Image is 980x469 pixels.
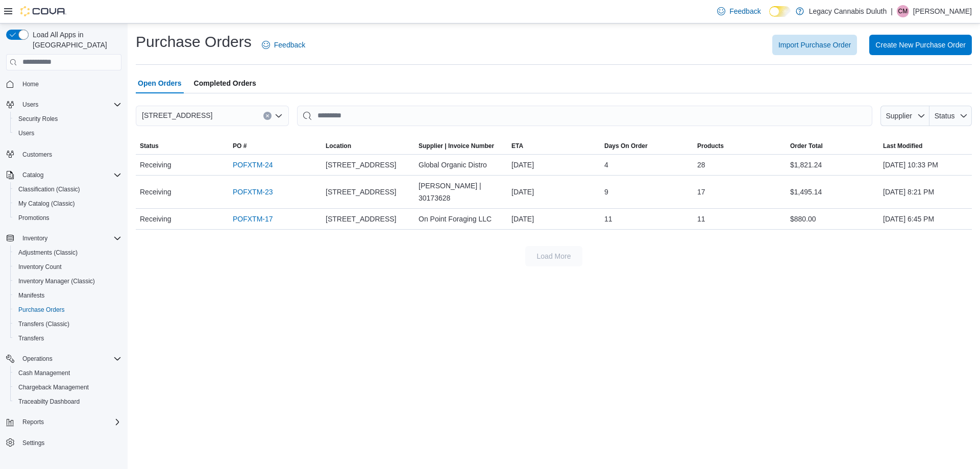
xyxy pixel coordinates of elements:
a: Chargeback Management [14,381,93,393]
div: [DATE] 6:45 PM [879,209,972,229]
p: | [891,5,893,17]
button: Inventory [2,231,126,245]
button: Catalog [18,169,47,181]
span: Products [697,142,724,150]
span: Transfers (Classic) [14,318,121,330]
div: Corey McCauley [897,5,909,17]
span: Cash Management [14,367,121,379]
span: Inventory Count [14,261,121,273]
button: Supplier | Invoice Number [414,138,507,154]
span: Cash Management [18,369,70,377]
div: $1,495.14 [786,182,879,202]
span: Chargeback Management [14,381,121,393]
button: Home [2,77,126,91]
button: Operations [2,352,126,366]
a: Feedback [258,35,309,55]
div: Location [326,142,351,150]
span: Days On Order [604,142,648,150]
button: Reports [2,415,126,429]
h1: Purchase Orders [136,32,252,52]
button: ETA [507,138,600,154]
a: POFXTM-24 [233,159,273,171]
button: Catalog [2,168,126,182]
button: Transfers [10,331,126,345]
div: $880.00 [786,209,879,229]
a: POFXTM-23 [233,186,273,198]
span: Users [18,98,121,111]
a: Cash Management [14,367,74,379]
div: [PERSON_NAME] | 30173628 [414,176,507,208]
a: Transfers [14,332,48,344]
a: Feedback [713,1,765,21]
span: [STREET_ADDRESS] [326,159,396,171]
span: Security Roles [14,113,121,125]
span: Inventory Manager (Classic) [14,275,121,287]
span: 17 [697,186,705,198]
span: Manifests [18,291,44,300]
span: 28 [697,159,705,171]
p: [PERSON_NAME] [913,5,972,17]
button: Inventory [18,232,52,244]
a: Customers [18,149,56,161]
span: Operations [22,355,53,363]
span: [STREET_ADDRESS] [142,109,212,121]
button: Import Purchase Order [772,35,857,55]
button: Last Modified [879,138,972,154]
span: Inventory Manager (Classic) [18,277,95,285]
span: Supplier [886,112,912,120]
button: Status [136,138,229,154]
a: My Catalog (Classic) [14,198,79,210]
div: [DATE] [507,209,600,229]
button: Inventory Manager (Classic) [10,274,126,288]
button: Cash Management [10,366,126,380]
a: Settings [18,437,48,449]
span: ETA [511,142,523,150]
button: Days On Order [600,138,693,154]
span: Home [22,80,39,88]
span: Traceabilty Dashboard [14,396,121,408]
span: Customers [22,151,52,159]
button: Classification (Classic) [10,182,126,196]
span: Supplier | Invoice Number [419,142,494,150]
span: Create New Purchase Order [875,40,966,50]
span: Transfers [14,332,121,344]
input: Dark Mode [769,6,791,17]
a: Home [18,78,43,90]
button: Clear input [263,112,272,120]
button: My Catalog (Classic) [10,196,126,211]
a: Inventory Count [14,261,66,273]
a: Traceabilty Dashboard [14,396,84,408]
button: Location [322,138,414,154]
span: Catalog [22,171,43,179]
button: Customers [2,146,126,161]
span: Manifests [14,289,121,302]
span: Feedback [274,40,305,50]
button: Chargeback Management [10,380,126,394]
span: Operations [18,353,121,365]
span: Order Total [790,142,823,150]
a: Inventory Manager (Classic) [14,275,99,287]
div: $1,821.24 [786,155,879,175]
span: Classification (Classic) [18,185,80,193]
span: Import Purchase Order [778,40,851,50]
a: Purchase Orders [14,304,69,316]
button: PO # [229,138,322,154]
a: Users [14,127,38,139]
span: Settings [18,436,121,449]
span: Inventory [22,234,47,242]
span: Transfers [18,334,44,342]
span: Home [18,78,121,90]
span: Classification (Classic) [14,183,121,195]
span: Status [935,112,955,120]
span: [STREET_ADDRESS] [326,213,396,225]
span: Adjustments (Classic) [18,249,78,257]
button: Create New Purchase Order [869,35,972,55]
button: Load More [525,246,582,266]
span: Load More [537,251,571,261]
button: Adjustments (Classic) [10,245,126,260]
input: This is a search bar. After typing your query, hit enter to filter the results lower in the page. [297,106,872,126]
button: Order Total [786,138,879,154]
div: On Point Foraging LLC [414,209,507,229]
